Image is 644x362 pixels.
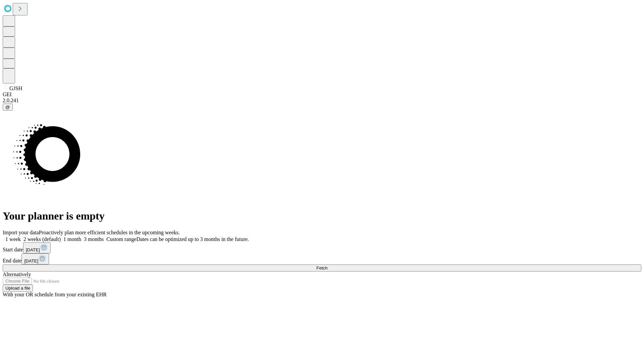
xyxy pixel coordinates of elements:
span: Import your data [3,230,39,235]
span: GJSH [9,85,22,91]
span: [DATE] [24,258,38,263]
span: 1 month [63,236,81,242]
button: Fetch [3,264,641,271]
span: With your OR schedule from your existing EHR [3,292,107,297]
span: Dates can be optimized up to 3 months in the future. [137,236,249,242]
span: Proactively plan more efficient schedules in the upcoming weeks. [39,230,180,235]
div: GEI [3,92,641,98]
button: Upload a file [3,285,33,292]
h1: Your planner is empty [3,210,641,222]
span: 1 week [5,236,21,242]
div: Start date [3,242,641,253]
span: Alternatively [3,271,31,277]
span: 2 weeks (default) [23,236,61,242]
span: Fetch [316,265,327,270]
button: [DATE] [21,253,49,264]
span: @ [5,105,10,110]
span: 3 months [84,236,104,242]
span: Custom range [106,236,136,242]
button: @ [3,104,13,111]
span: [DATE] [26,247,40,252]
div: End date [3,253,641,264]
button: [DATE] [23,242,51,253]
div: 2.0.241 [3,98,641,104]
